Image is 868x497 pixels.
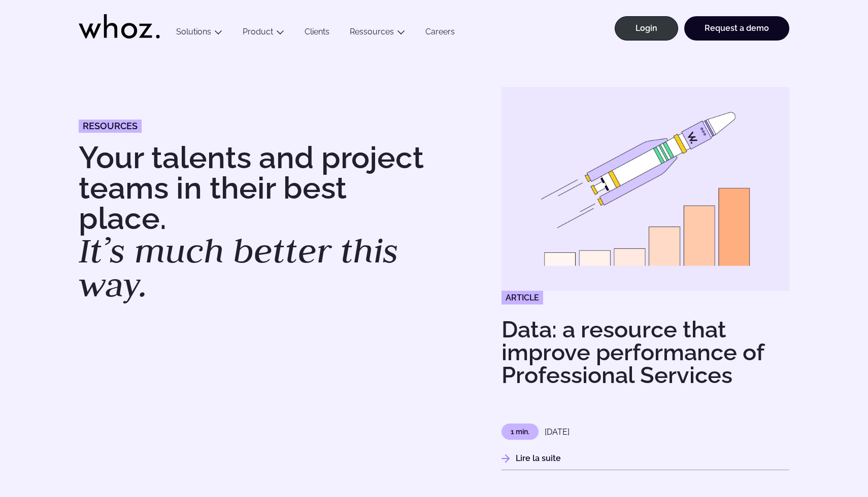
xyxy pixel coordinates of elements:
p: 1 min. [502,424,539,440]
a: Careers [415,27,465,41]
img: Data: a resource that improve performance of Professional Services [502,83,789,295]
button: Product [232,27,294,41]
a: Login [615,16,678,41]
span: Resources [83,122,138,131]
a: Ressources [350,27,394,36]
a: Product [243,27,273,36]
button: Solutions [166,27,232,41]
time: [DATE] [545,427,570,437]
p: Lire la suite [502,452,789,465]
button: Ressources [340,27,415,41]
h3: Data: a resource that improve performance of Professional Services [502,318,789,387]
span: Article [502,291,543,304]
a: Request a demo [684,16,789,41]
h1: Your talents and project teams in their best place. [79,142,424,302]
a: Clients [294,27,340,41]
a: Data: a resource that improve performance of Professional Services Article Data: a resource that ... [502,87,789,470]
em: It’s much better this way. [79,228,398,307]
